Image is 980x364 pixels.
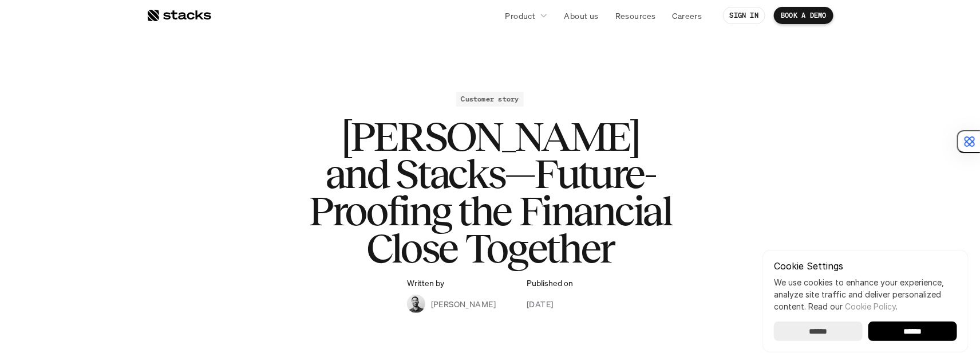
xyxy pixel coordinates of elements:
[845,302,896,311] a: Cookie Policy
[505,10,536,22] p: Product
[723,7,766,24] a: SIGN IN
[527,279,573,288] p: Published on
[774,261,957,271] p: Cookie Settings
[808,302,898,311] span: Read our .
[615,10,656,22] p: Resources
[461,95,519,103] h2: Customer story
[527,298,554,310] p: [DATE]
[730,11,759,19] p: SIGN IN
[261,118,719,267] h1: [PERSON_NAME] and Stacks—Future-Proofing the Financial Close Together
[431,298,496,310] p: [PERSON_NAME]
[774,276,957,312] p: We use cookies to enhance your experience, analyze site traffic and deliver personalized content.
[135,218,185,226] a: Privacy Policy
[608,5,663,26] a: Resources
[564,10,599,22] p: About us
[558,5,606,26] a: About us
[407,279,444,288] p: Written by
[666,5,709,26] a: Careers
[774,7,833,24] a: BOOK A DEMO
[781,11,827,19] p: BOOK A DEMO
[673,10,702,22] p: Careers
